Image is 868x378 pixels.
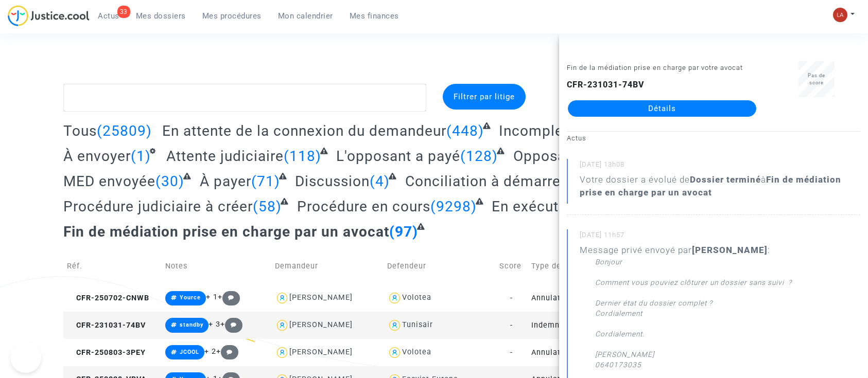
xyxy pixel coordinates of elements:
img: 3f9b7d9779f7b0ffc2b90d026f0682a9 [833,8,847,22]
td: Type de dossier [528,248,640,284]
img: jc-logo.svg [8,5,90,26]
td: Réf. [63,248,162,284]
span: Attente judiciaire [166,148,284,165]
img: icon-user.svg [387,291,402,305]
span: Procédure en cours [297,198,430,215]
span: + [220,320,242,329]
span: (4) [370,173,390,190]
a: 33Actus [90,8,128,24]
td: Defendeur [384,248,496,284]
span: standby [180,321,203,328]
span: + 2 [204,347,216,356]
span: CFR-231031-74BV [67,321,146,330]
div: Volotea [402,293,431,302]
b: CFR-231031-74BV [567,80,645,89]
span: (128) [460,148,498,165]
small: Actus [567,134,586,142]
img: icon-user.svg [387,318,402,333]
div: Cordialement. [595,329,860,339]
div: 33 [117,6,130,18]
div: Bonjour [595,257,860,267]
small: [DATE] 13h08 [580,160,860,173]
span: (71) [251,173,280,190]
img: icon-user.svg [275,318,290,333]
div: [PERSON_NAME] [289,348,353,356]
span: CFR-250702-CNWB [67,294,149,302]
span: + 3 [209,320,220,329]
span: (448) [446,122,484,139]
td: Notes [162,248,271,284]
div: Tunisair [402,320,433,329]
span: + [218,293,240,301]
td: Demandeur [271,248,384,284]
div: [PERSON_NAME] 0640173035 [595,329,860,370]
a: Mes dossiers [128,8,194,24]
span: Filtrer par litige [454,92,515,101]
span: (9298) [430,198,477,215]
span: Opposant contacté [513,148,644,165]
div: Cordialement [595,308,860,318]
span: (58) [253,198,282,215]
a: Détails [568,100,756,117]
b: [PERSON_NAME] [692,245,768,255]
span: (97) [389,223,418,240]
span: CFR-250803-3PEY [67,348,146,357]
span: JCOOL [180,349,199,355]
div: Comment vous pouviez clôturer un dossier sans suivi ? [595,277,860,287]
span: - [510,294,513,302]
div: [PERSON_NAME] [289,293,353,302]
span: À payer [200,173,251,190]
div: Volotea [402,348,431,356]
td: Score [496,248,528,284]
span: Mon calendrier [278,11,333,21]
span: Fin de médiation prise en charge par un avocat [63,223,389,240]
iframe: Help Scout Beacon - Open [10,342,41,373]
span: (25809) [97,122,152,139]
td: Annulation de vol (Règlement CE n°261/2004) [528,339,640,366]
span: (30) [155,173,184,190]
img: icon-user.svg [275,291,290,305]
div: Dernier état du dossier complet ? [595,298,860,308]
span: - [510,321,513,330]
small: [DATE] 11h57 [580,230,860,244]
small: Fin de la médiation prise en charge par votre avocat [567,64,743,71]
td: Indemnisation aérienne 261/2004 [528,312,640,339]
span: - [510,348,513,357]
span: Conciliation à démarrer [405,173,566,190]
span: MED envoyée [63,173,155,190]
span: En attente de la connexion du demandeur [162,122,446,139]
div: Votre dossier a évolué de à [580,173,860,199]
span: L'opposant a payé [336,148,460,165]
span: Procédure judiciaire à créer [63,198,253,215]
b: Dossier terminé [690,174,761,185]
span: (1) [131,148,151,165]
span: Mes finances [350,11,399,21]
span: Mes dossiers [136,11,186,21]
span: À envoyer [63,148,131,165]
span: Yource [180,294,201,301]
td: Annulation de vol (Règlement CE n°261/2004) [528,284,640,312]
span: Incomplets [499,122,576,139]
a: Mes procédures [194,8,270,24]
a: Mon calendrier [270,8,341,24]
b: Fin de médiation prise en charge par un avocat [580,174,841,197]
a: Mes finances [341,8,407,24]
span: Actus [98,11,119,21]
span: Mes procédures [202,11,262,21]
span: Discussion [295,173,370,190]
span: + [216,347,238,356]
div: [PERSON_NAME] [289,320,353,329]
span: (118) [284,148,321,165]
span: + 1 [206,293,218,301]
img: icon-user.svg [387,345,402,360]
span: En exécution [492,198,580,215]
span: Pas de score [808,73,825,85]
span: Tous [63,122,97,139]
img: icon-user.svg [275,345,290,360]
